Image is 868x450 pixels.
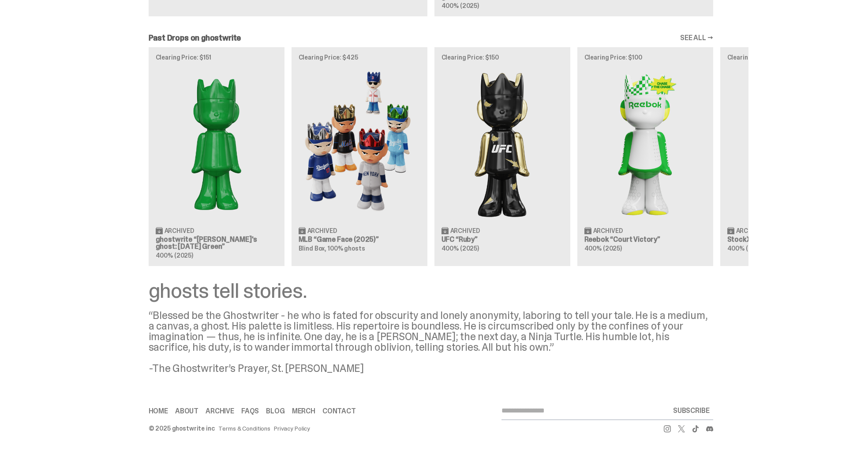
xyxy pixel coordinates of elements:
img: Campless [727,67,849,220]
h3: UFC “Ruby” [441,236,563,243]
img: Ruby [441,67,563,220]
a: About [175,408,198,415]
p: Clearing Price: $250 [727,54,849,60]
p: Clearing Price: $100 [584,54,706,60]
p: Clearing Price: $150 [441,54,563,60]
span: Archived [450,228,480,234]
h3: Reebok “Court Victory” [584,236,706,243]
a: Terms & Conditions [218,425,270,431]
img: Schrödinger's ghost: Sunday Green [156,67,277,220]
img: Court Victory [584,67,706,220]
a: Blog [266,408,284,415]
a: Merch [292,408,315,415]
a: Archive [206,408,234,415]
p: Clearing Price: $425 [299,54,420,60]
img: Game Face (2025) [299,67,420,220]
a: SEE ALL → [680,34,713,41]
a: Contact [322,408,356,415]
a: Clearing Price: $425 Game Face (2025) Archived [292,47,427,266]
div: “Blessed be the Ghostwriter - he who is fated for obscurity and lonely anonymity, laboring to tel... [149,310,713,374]
h2: Past Drops on ghostwrite [149,34,241,42]
a: Privacy Policy [274,425,310,431]
button: SUBSCRIBE [670,402,713,420]
a: Home [149,408,168,415]
span: 400% (2025) [584,244,622,252]
div: © 2025 ghostwrite inc [149,425,215,431]
a: Clearing Price: $150 Ruby Archived [434,47,570,266]
a: Clearing Price: $100 Court Victory Archived [577,47,713,266]
a: FAQs [241,408,259,415]
span: Archived [165,228,194,234]
a: Clearing Price: $250 Campless Archived [720,47,856,266]
span: 400% (2025) [727,244,765,252]
span: Archived [307,228,337,234]
span: 100% ghosts [328,244,365,252]
p: Clearing Price: $151 [156,54,277,60]
span: Archived [736,228,766,234]
h3: ghostwrite “[PERSON_NAME]'s ghost: [DATE] Green” [156,236,277,250]
span: 400% (2025) [156,251,193,259]
span: 400% (2025) [441,244,479,252]
span: 400% (2025) [441,2,479,10]
h3: StockX “Campless” [727,236,849,243]
span: Blind Box, [299,244,327,252]
span: Archived [593,228,623,234]
div: ghosts tell stories. [149,280,713,301]
a: Clearing Price: $151 Schrödinger's ghost: Sunday Green Archived [149,47,284,266]
h3: MLB “Game Face (2025)” [299,236,420,243]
